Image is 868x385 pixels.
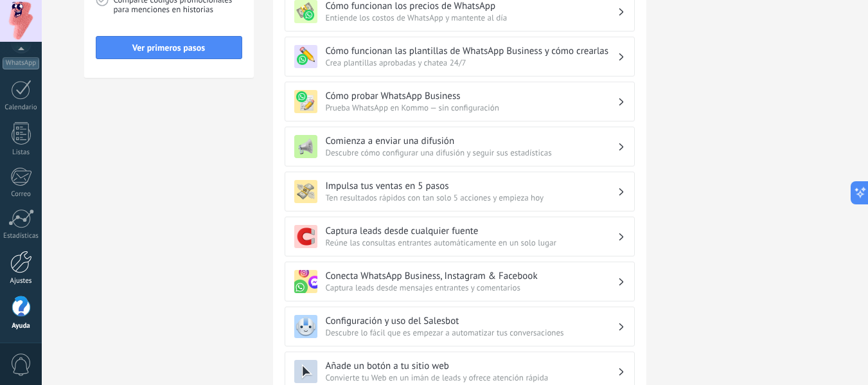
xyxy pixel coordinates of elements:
span: Reúne las consultas entrantes automáticamente en un solo lugar [326,237,617,248]
span: Prueba WhatsApp en Kommo — sin configuración [326,102,617,113]
h3: Cómo funcionan las plantillas de WhatsApp Business y cómo crearlas [326,45,617,57]
div: Ajustes [3,277,40,285]
h3: Configuración y uso del Salesbot [326,315,617,327]
div: Calendario [3,103,40,112]
span: Ten resultados rápidos con tan solo 5 acciones y empieza hoy [326,192,617,203]
h3: Cómo probar WhatsApp Business [326,90,617,102]
span: Descubre lo fácil que es empezar a automatizar tus conversaciones [326,327,617,338]
span: Captura leads desde mensajes entrantes y comentarios [326,282,617,293]
span: Crea plantillas aprobadas y chatea 24/7 [326,57,617,68]
span: Convierte tu Web en un imán de leads y ofrece atención rápida [326,372,617,383]
h3: Impulsa tus ventas en 5 pasos [326,180,617,192]
button: Ver primeros pasos [96,36,242,59]
div: WhatsApp [3,57,39,69]
span: Descubre cómo configurar una difusión y seguir sus estadísticas [326,147,617,158]
h3: Conecta WhatsApp Business, Instagram & Facebook [326,270,617,282]
h3: Comienza a enviar una difusión [326,135,617,147]
div: Listas [3,148,40,157]
div: Estadísticas [3,232,40,240]
h3: Captura leads desde cualquier fuente [326,225,617,237]
div: Correo [3,190,40,199]
h3: Añade un botón a tu sitio web [326,360,617,372]
div: Ayuda [3,322,40,330]
span: Ver primeros pasos [132,43,205,52]
span: Entiende los costos de WhatsApp y mantente al día [326,12,617,23]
